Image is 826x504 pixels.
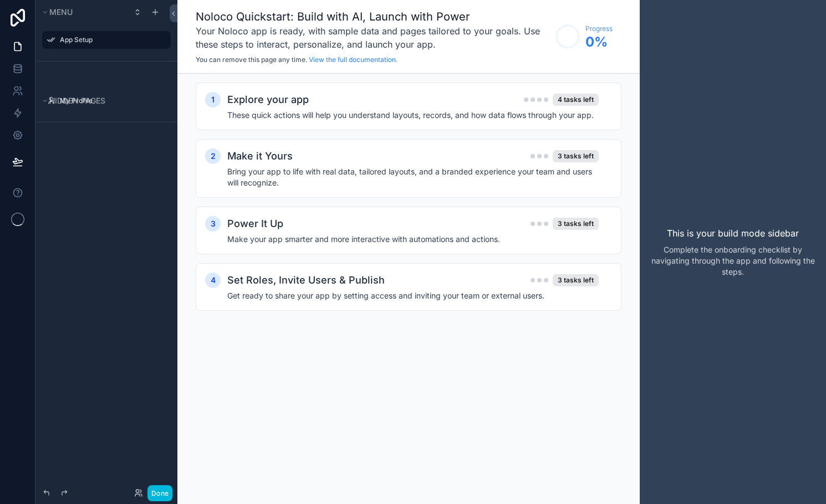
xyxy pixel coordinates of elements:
[40,4,126,20] button: Menu
[49,7,73,17] span: Menu
[196,9,550,24] h1: Noloco Quickstart: Build with AI, Launch with Power
[585,33,613,51] span: 0 %
[667,227,799,240] p: This is your build mode sidebar
[649,244,817,277] p: Complete the onboarding checklist by navigating through the app and following the steps.
[60,35,164,44] label: App Setup
[147,485,172,501] button: Done
[60,96,164,105] label: My Profile
[40,93,166,109] button: Hidden pages
[196,55,307,64] span: You can remove this page any time.
[196,24,550,51] h3: Your Noloco app is ready, with sample data and pages tailored to your goals. Use these steps to i...
[585,24,613,33] span: Progress
[309,55,397,64] a: View the full documentation.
